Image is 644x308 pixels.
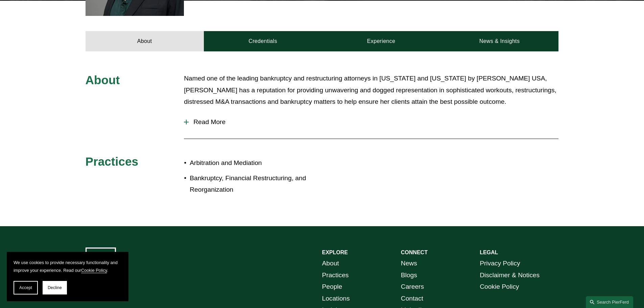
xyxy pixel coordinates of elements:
[480,250,498,255] strong: LEGAL
[190,157,322,169] p: Arbitration and Mediation
[322,269,349,281] a: Practices
[401,269,417,281] a: Blogs
[480,269,540,281] a: Disclaimer & Notices
[14,281,38,294] button: Accept
[86,31,204,51] a: About
[322,258,339,269] a: About
[401,281,424,293] a: Careers
[48,285,62,290] span: Decline
[7,252,128,301] section: Cookie banner
[401,250,428,255] strong: CONNECT
[401,293,423,305] a: Contact
[440,31,558,51] a: News & Insights
[480,258,520,269] a: Privacy Policy
[86,73,120,87] span: About
[480,281,519,293] a: Cookie Policy
[204,31,322,51] a: Credentials
[189,118,558,126] span: Read More
[322,31,440,51] a: Experience
[401,258,417,269] a: News
[184,113,558,131] button: Read More
[586,296,633,308] a: Search this site
[322,281,342,293] a: People
[43,281,67,294] button: Decline
[322,250,348,255] strong: EXPLORE
[322,293,350,305] a: Locations
[14,259,122,274] p: We use cookies to provide necessary functionality and improve your experience. Read our .
[190,172,322,196] p: Bankruptcy, Financial Restructuring, and Reorganization
[184,73,558,108] p: Named one of the leading bankruptcy and restructuring attorneys in [US_STATE] and [US_STATE] by [...
[81,268,107,273] a: Cookie Policy
[86,155,139,168] span: Practices
[19,285,32,290] span: Accept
